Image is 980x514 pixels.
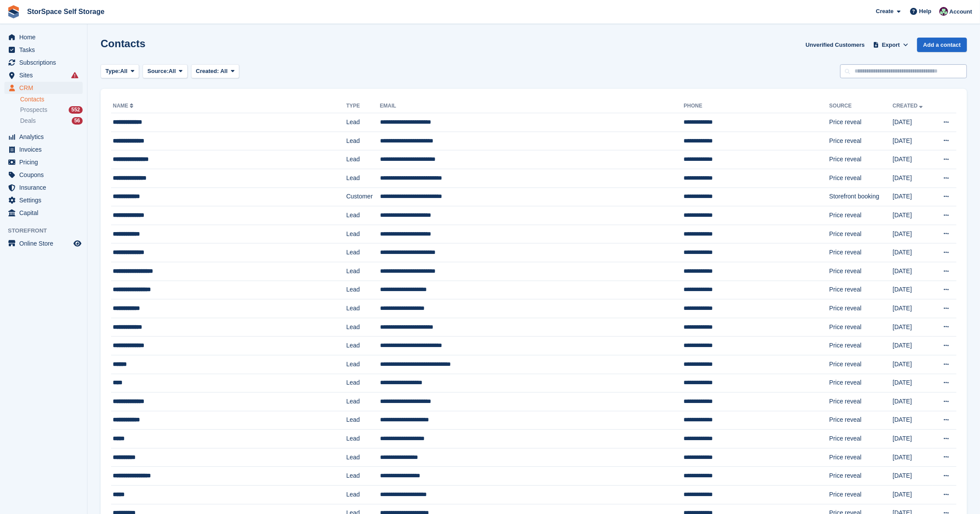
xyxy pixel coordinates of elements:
[829,281,893,299] td: Price reveal
[893,355,933,374] td: [DATE]
[143,64,188,79] button: Source: All
[829,99,893,113] th: Source
[19,156,72,168] span: Pricing
[101,38,146,49] h1: Contacts
[893,281,933,299] td: [DATE]
[19,69,72,81] span: Sites
[105,67,120,76] span: Type:
[72,238,83,249] a: Preview store
[4,194,83,206] a: menu
[893,337,933,355] td: [DATE]
[829,355,893,374] td: Price reveal
[346,374,380,392] td: Lead
[20,106,47,114] span: Prospects
[346,132,380,150] td: Lead
[829,448,893,467] td: Price reveal
[893,150,933,169] td: [DATE]
[69,106,83,114] div: 552
[949,7,972,16] span: Account
[71,72,78,79] i: Smart entry sync failures have occurred
[147,67,168,76] span: Source:
[4,31,83,43] a: menu
[346,337,380,355] td: Lead
[20,95,83,104] a: Contacts
[829,337,893,355] td: Price reveal
[19,82,72,94] span: CRM
[829,392,893,411] td: Price reveal
[893,132,933,150] td: [DATE]
[346,486,380,504] td: Lead
[20,105,83,115] a: Prospects 552
[346,355,380,374] td: Lead
[893,206,933,225] td: [DATE]
[19,131,72,143] span: Analytics
[380,99,684,113] th: Email
[346,113,380,132] td: Lead
[893,392,933,411] td: [DATE]
[346,318,380,337] td: Lead
[893,411,933,430] td: [DATE]
[4,181,83,194] a: menu
[893,262,933,281] td: [DATE]
[829,430,893,448] td: Price reveal
[829,243,893,262] td: Price reveal
[893,225,933,243] td: [DATE]
[196,68,219,74] span: Created:
[346,411,380,430] td: Lead
[829,467,893,486] td: Price reveal
[893,188,933,206] td: [DATE]
[120,67,128,76] span: All
[4,156,83,168] a: menu
[893,448,933,467] td: [DATE]
[346,150,380,169] td: Lead
[24,4,108,19] a: StorSpace Self Storage
[684,99,829,113] th: Phone
[19,207,72,219] span: Capital
[346,243,380,262] td: Lead
[876,7,893,16] span: Create
[19,194,72,206] span: Settings
[346,299,380,318] td: Lead
[4,143,83,156] a: menu
[829,113,893,132] td: Price reveal
[939,7,948,16] img: Ross Hadlington
[19,237,72,250] span: Online Store
[346,206,380,225] td: Lead
[191,64,239,79] button: Created: All
[346,225,380,243] td: Lead
[220,68,228,74] span: All
[829,262,893,281] td: Price reveal
[346,188,380,206] td: Customer
[346,392,380,411] td: Lead
[829,374,893,392] td: Price reveal
[101,64,139,79] button: Type: All
[346,169,380,188] td: Lead
[893,374,933,392] td: [DATE]
[882,41,900,49] span: Export
[20,116,83,125] a: Deals 56
[346,448,380,467] td: Lead
[4,207,83,219] a: menu
[4,69,83,81] a: menu
[829,132,893,150] td: Price reveal
[829,318,893,337] td: Price reveal
[4,82,83,94] a: menu
[169,67,176,76] span: All
[893,113,933,132] td: [DATE]
[893,318,933,337] td: [DATE]
[893,486,933,504] td: [DATE]
[346,430,380,448] td: Lead
[19,44,72,56] span: Tasks
[829,206,893,225] td: Price reveal
[4,44,83,56] a: menu
[4,131,83,143] a: menu
[893,103,924,109] a: Created
[4,237,83,250] a: menu
[4,169,83,181] a: menu
[8,226,87,235] span: Storefront
[346,99,380,113] th: Type
[19,181,72,194] span: Insurance
[829,150,893,169] td: Price reveal
[72,117,83,125] div: 56
[893,430,933,448] td: [DATE]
